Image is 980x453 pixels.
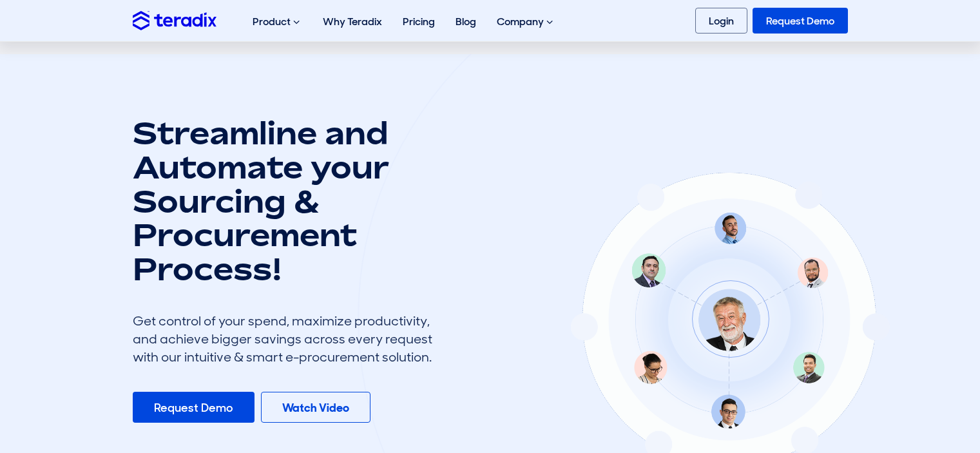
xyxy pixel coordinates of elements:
iframe: Chatbot [895,368,962,435]
div: Company [486,1,566,43]
div: Get control of your spend, maximize productivity, and achieve bigger savings across every request... [133,312,442,366]
img: Teradix logo [133,11,216,30]
a: Watch Video [261,392,370,423]
a: Pricing [392,1,445,42]
div: Product [242,1,312,43]
a: Blog [445,1,486,42]
h1: Streamline and Automate your Sourcing & Procurement Process! [133,116,442,286]
a: Request Demo [133,392,255,423]
a: Login [695,8,747,34]
b: Watch Video [282,400,349,416]
a: Why Teradix [312,1,392,42]
a: Request Demo [753,8,848,34]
